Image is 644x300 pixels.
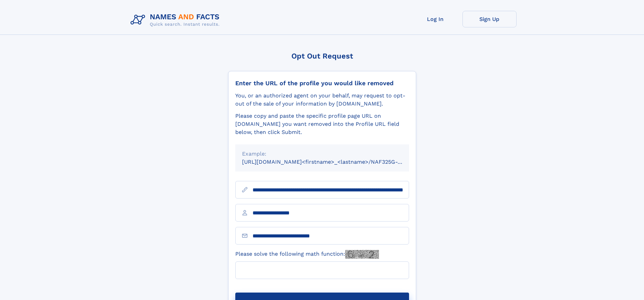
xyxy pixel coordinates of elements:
small: [URL][DOMAIN_NAME]<firstname>_<lastname>/NAF325G-xxxxxxxx [242,159,422,165]
label: Please solve the following math function: [235,250,379,259]
a: Sign Up [462,11,517,27]
div: Please copy and paste the specific profile page URL on [DOMAIN_NAME] you want removed into the Pr... [235,112,409,136]
div: You, or an authorized agent on your behalf, may request to opt-out of the sale of your informatio... [235,92,409,108]
div: Example: [242,150,402,158]
a: Log In [408,11,462,27]
div: Enter the URL of the profile you would like removed [235,79,409,87]
div: Opt Out Request [228,52,416,60]
img: Logo Names and Facts [128,11,225,29]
